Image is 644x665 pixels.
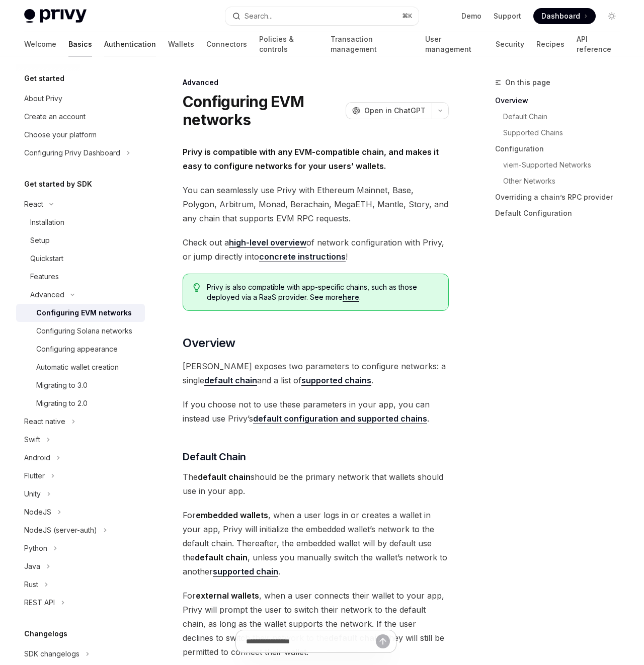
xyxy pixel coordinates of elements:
div: Migrating to 2.0 [36,397,88,409]
strong: default chain [204,375,257,385]
a: default configuration and supported chains [253,413,427,424]
a: Setup [16,231,145,250]
a: Support [494,11,521,21]
div: Automatic wallet creation [36,361,119,373]
a: About Privy [16,90,145,108]
span: If you choose not to use these parameters in your app, you can instead use Privy’s . [183,397,449,426]
button: Toggle NodeJS (server-auth) section [16,521,145,539]
span: Privy is also compatible with app-specific chains, such as those deployed via a RaaS provider. Se... [207,282,438,302]
a: Configuration [495,141,628,157]
a: Other Networks [495,173,628,189]
a: here [343,293,359,302]
a: Overview [495,93,628,109]
a: User management [425,32,484,56]
button: Toggle React section [16,195,145,213]
div: Rust [24,578,38,591]
span: Dashboard [541,11,580,21]
button: Toggle Unity section [16,485,145,503]
a: Dashboard [533,8,596,24]
div: Advanced [183,77,449,88]
a: Welcome [24,32,56,56]
div: Setup [30,234,50,246]
span: ⌘ K [402,12,413,20]
a: supported chain [213,566,278,577]
span: For , when a user logs in or creates a wallet in your app, Privy will initialize the embedded wal... [183,508,449,578]
a: Migrating to 3.0 [16,376,145,394]
div: NodeJS (server-auth) [24,524,97,536]
button: Toggle SDK changelogs section [16,645,145,663]
div: Configuring appearance [36,343,118,355]
a: Overriding a chain’s RPC provider [495,189,628,205]
div: Unity [24,488,41,500]
a: default chain [204,375,257,386]
a: Configuring appearance [16,340,145,358]
div: Quickstart [30,253,63,265]
h1: Configuring EVM networks [183,93,342,129]
h5: Changelogs [24,628,67,640]
button: Toggle React native section [16,412,145,431]
strong: supported chain [213,566,278,576]
div: Advanced [30,289,64,301]
h5: Get started [24,72,64,85]
div: Python [24,542,47,554]
button: Send message [376,634,390,648]
div: NodeJS [24,506,51,518]
a: Supported Chains [495,125,628,141]
div: Android [24,452,50,464]
div: Choose your platform [24,129,97,141]
strong: supported chains [301,375,371,385]
a: Recipes [536,32,565,56]
button: Toggle REST API section [16,594,145,612]
a: Choose your platform [16,126,145,144]
a: Basics [68,32,92,56]
div: Configuring EVM networks [36,307,132,319]
a: Security [496,32,524,56]
button: Toggle Rust section [16,575,145,594]
button: Toggle Android section [16,449,145,467]
button: Toggle Java section [16,557,145,575]
strong: embedded wallets [196,510,268,520]
strong: default chain [195,552,248,562]
div: React native [24,415,65,428]
span: Overview [183,335,235,351]
a: Authentication [104,32,156,56]
div: Create an account [24,111,86,123]
a: Configuring Solana networks [16,322,145,340]
a: concrete instructions [259,252,346,262]
a: Default Chain [495,109,628,125]
button: Toggle Swift section [16,431,145,449]
a: Migrating to 2.0 [16,394,145,412]
div: Configuring Solana networks [36,325,132,337]
a: Transaction management [331,32,413,56]
div: Features [30,271,59,283]
a: Configuring EVM networks [16,304,145,322]
a: Default Configuration [495,205,628,221]
span: For , when a user connects their wallet to your app, Privy will prompt the user to switch their n... [183,589,449,659]
div: Flutter [24,470,45,482]
span: You can seamlessly use Privy with Ethereum Mainnet, Base, Polygon, Arbitrum, Monad, Berachain, Me... [183,183,449,225]
a: viem-Supported Networks [495,157,628,173]
button: Open in ChatGPT [346,102,432,119]
input: Ask a question... [246,630,376,652]
span: The should be the primary network that wallets should use in your app. [183,470,449,498]
a: Policies & controls [259,32,318,56]
button: Toggle dark mode [604,8,620,24]
strong: Privy is compatible with any EVM-compatible chain, and makes it easy to configure networks for yo... [183,147,439,171]
div: Installation [30,216,64,228]
span: Check out a of network configuration with Privy, or jump directly into ! [183,235,449,264]
button: Open search [225,7,419,25]
a: Quickstart [16,250,145,268]
a: Connectors [206,32,247,56]
div: Migrating to 3.0 [36,379,88,391]
div: About Privy [24,93,62,105]
a: Automatic wallet creation [16,358,145,376]
a: Features [16,268,145,286]
span: [PERSON_NAME] exposes two parameters to configure networks: a single and a list of . [183,359,449,387]
div: Search... [245,10,273,22]
a: Wallets [168,32,194,56]
a: Installation [16,213,145,231]
a: high-level overview [229,237,306,248]
h5: Get started by SDK [24,178,92,190]
span: Default Chain [183,450,246,464]
button: Toggle Configuring Privy Dashboard section [16,144,145,162]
